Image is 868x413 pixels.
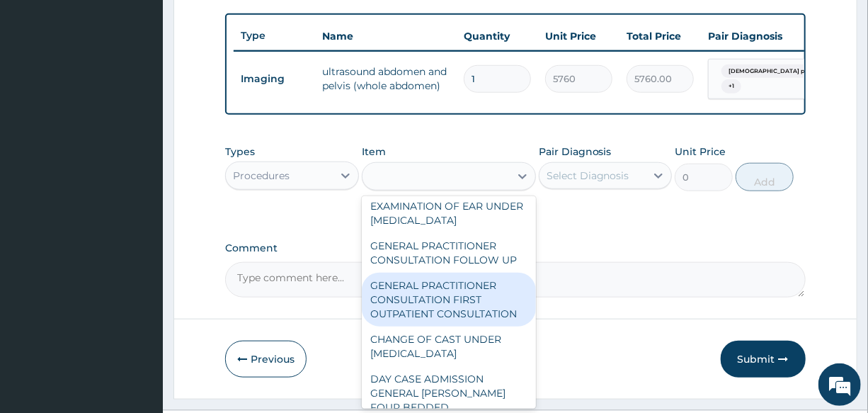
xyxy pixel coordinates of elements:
button: Previous [225,341,307,378]
th: Quantity [457,22,538,50]
div: Procedures [233,169,290,183]
div: EXAMINATION OF EAR UNDER [MEDICAL_DATA] [362,193,536,233]
textarea: Type your message and hit 'Enter' [7,268,270,318]
span: We're online! [82,119,195,262]
button: Submit [721,341,806,378]
button: Add [736,163,794,191]
th: Total Price [619,22,701,50]
div: GENERAL PRACTITIONER CONSULTATION FOLLOW UP [362,233,536,273]
div: CHANGE OF CAST UNDER [MEDICAL_DATA] [362,327,536,366]
div: Chat with us now [74,79,238,98]
th: Type [234,23,315,49]
div: GENERAL PRACTITIONER CONSULTATION FIRST OUTPATIENT CONSULTATION [362,273,536,327]
img: d_794563401_company_1708531726252_794563401 [26,71,57,106]
td: Imaging [234,66,315,92]
div: Select Diagnosis [547,169,629,183]
th: Unit Price [538,22,619,50]
label: Pair Diagnosis [539,145,612,159]
label: Unit Price [675,145,726,159]
label: Item [362,145,386,159]
th: Pair Diagnosis [701,22,857,50]
td: ultrasound abdomen and pelvis (whole abdomen) [315,57,457,100]
label: Types [225,146,255,158]
span: + 1 [721,79,741,94]
th: Name [315,22,457,50]
div: Minimize live chat window [232,7,266,41]
label: Comment [225,242,805,254]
